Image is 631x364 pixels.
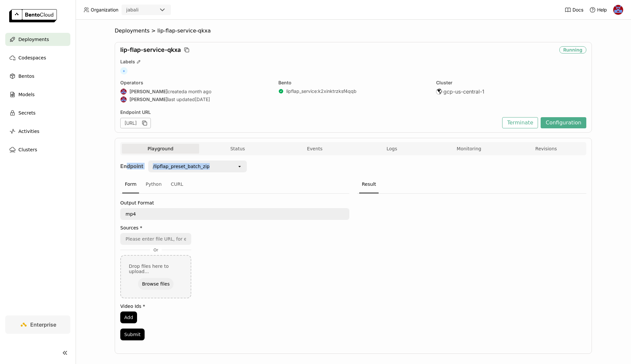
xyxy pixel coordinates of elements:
a: Models [5,88,70,101]
div: Result [359,176,379,193]
a: Activities [5,125,70,138]
button: Status [199,144,276,154]
span: Secrets [18,109,35,117]
div: CURL [168,176,186,193]
input: Selected /lipflap_preset_batch_zip. [210,163,211,170]
label: Sources * [120,225,349,230]
span: Activities [18,127,39,135]
div: Endpoint URL [120,109,499,115]
button: Revisions [507,144,585,154]
span: Organization [91,7,118,13]
button: Monitoring [431,144,508,154]
span: + [120,67,128,75]
span: Deployments [115,28,150,34]
span: a month ago [184,89,211,95]
label: Video Ids * [120,304,349,309]
a: Codespaces [5,51,70,64]
button: Add [120,311,137,323]
a: Docs [565,7,583,13]
a: Secrets [5,106,70,119]
span: Docs [573,7,583,13]
span: Enterprise [30,321,56,328]
input: Selected jabali. [139,7,140,13]
span: Models [18,91,35,98]
span: Or [150,247,161,253]
strong: Endpoint [120,163,143,169]
svg: open [237,164,242,169]
button: Events [276,144,353,154]
button: Browse files [138,278,174,290]
span: Codespaces [18,54,46,62]
img: Jhonatan Oliveira [121,89,127,95]
div: Drop files here to upload... [129,264,183,274]
span: Clusters [18,146,37,154]
label: Output Format [120,200,349,205]
div: /lipflap_preset_batch_zip [153,163,210,170]
a: Clusters [5,143,70,156]
img: Jhonatan Oliveira [121,96,127,102]
div: Form [122,176,139,193]
strong: [PERSON_NAME] [129,89,168,95]
div: Bento [278,80,429,86]
span: Logs [386,146,397,152]
button: Submit [120,329,145,340]
span: Bentos [18,72,34,80]
span: lip-flap-service-qkxa [157,28,211,34]
a: Enterprise [5,315,70,334]
button: Configuration [541,117,586,128]
div: jabali [126,7,139,13]
img: logo [9,9,57,22]
span: Deployments [18,35,49,43]
div: [URL] [120,118,151,128]
a: Deployments [5,33,70,46]
img: Jhonatan Oliveira [613,5,623,15]
strong: [PERSON_NAME] [129,96,168,102]
span: lip-flap-service-qkxa [120,46,181,54]
div: last updated [120,96,270,103]
span: gcp-us-central-1 [443,88,484,95]
button: Terminate [502,117,538,128]
div: created [120,88,270,95]
div: Labels [120,59,586,65]
button: Playground [122,144,199,154]
span: Help [597,7,607,13]
div: Cluster [436,80,586,86]
div: Python [143,176,164,193]
span: > [150,28,157,34]
a: lipflap_service:k2xinktrzksf4qqb [286,88,357,94]
div: Help [589,7,607,13]
div: Running [559,46,586,54]
input: Please enter file URL, for example: https://example.com/file_url [121,234,191,244]
textarea: mp4 [121,209,349,219]
span: [DATE] [195,96,210,102]
div: Operators [120,80,270,86]
a: Bentos [5,70,70,83]
nav: Breadcrumbs navigation [115,28,592,34]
